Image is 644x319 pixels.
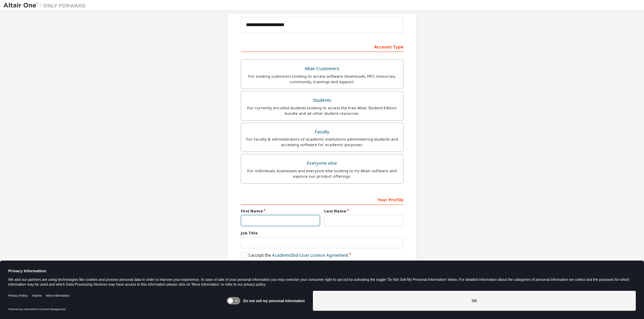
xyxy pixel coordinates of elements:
[245,105,399,116] div: For currently enrolled students looking to access the free Altair Student Edition bundle and all ...
[324,208,404,214] label: Last Name
[241,252,348,258] label: I accept the
[245,74,399,85] div: For existing customers looking to access software downloads, HPC resources, community, trainings ...
[245,64,399,74] div: Altair Customers
[245,136,399,147] div: For faculty & administrators of academic institutions administering students and accessing softwa...
[241,41,404,52] div: Account Type
[245,127,399,137] div: Faculty
[241,230,404,236] label: Job Title
[241,194,404,205] div: Your Profile
[245,158,399,168] div: Everyone else
[3,2,89,9] img: Altair One
[245,168,399,179] div: For individuals, businesses and everyone else looking to try Altair software and explore our prod...
[272,252,348,258] a: Academic End-User License Agreement
[245,96,399,105] div: Students
[241,208,320,214] label: First Name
